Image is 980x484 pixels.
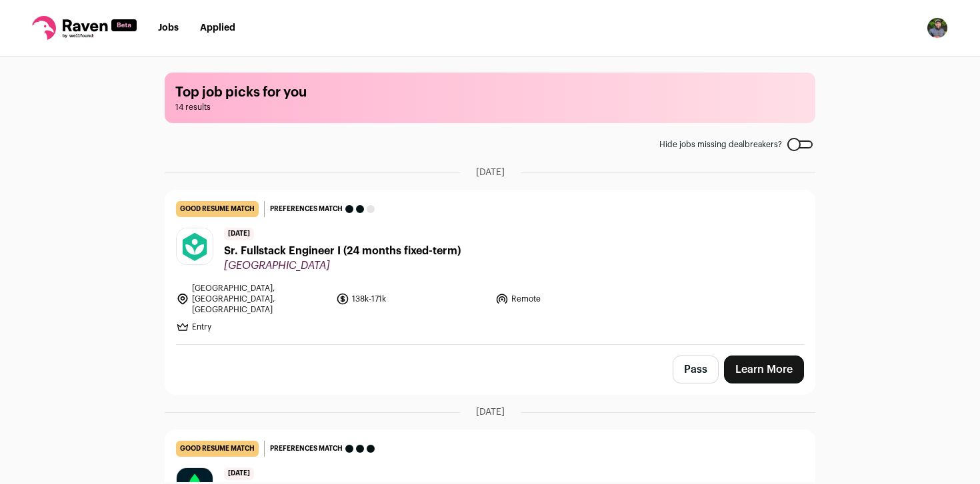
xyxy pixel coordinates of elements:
[336,283,488,315] li: 138k-171k
[224,243,461,259] span: Sr. Fullstack Engineer I (24 months fixed-term)
[495,283,647,315] li: Remote
[476,166,505,179] span: [DATE]
[476,405,505,419] span: [DATE]
[224,259,461,272] span: [GEOGRAPHIC_DATA]
[270,202,343,216] span: Preferences match
[224,467,254,480] span: [DATE]
[177,228,213,264] img: d986f3ae2efb312b708f188b56b2f0999e5076bc7d71cc87088e6ab52c3db4b0.jpg
[673,356,719,383] button: Pass
[165,190,815,344] a: good resume match Preferences match [DATE] Sr. Fullstack Engineer I (24 months fixed-term) [GEOGR...
[176,283,328,315] li: [GEOGRAPHIC_DATA], [GEOGRAPHIC_DATA], [GEOGRAPHIC_DATA]
[659,139,782,150] span: Hide jobs missing dealbreakers?
[724,356,804,383] a: Learn More
[175,83,805,102] h1: Top job picks for you
[270,442,343,455] span: Preferences match
[927,17,948,39] img: 14144201-medium_jpg
[176,320,328,334] li: Entry
[927,17,948,39] button: Open dropdown
[176,441,259,457] div: good resume match
[176,201,259,217] div: good resume match
[224,228,254,240] span: [DATE]
[200,23,235,33] a: Applied
[158,23,179,33] a: Jobs
[175,102,805,113] span: 14 results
